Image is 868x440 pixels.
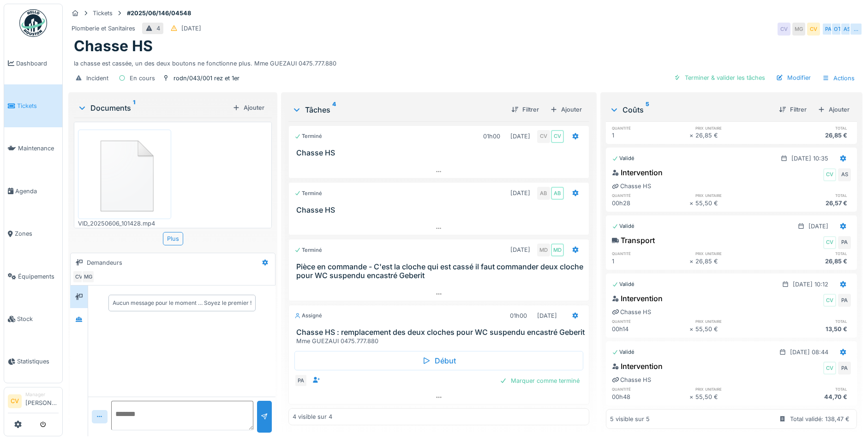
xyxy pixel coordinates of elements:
div: × [689,199,695,208]
h6: quantité [612,125,690,131]
h6: quantité [612,192,690,198]
div: MD [537,244,550,256]
div: En cours [130,74,155,83]
h6: quantité [612,386,690,392]
div: Demandeurs [87,258,122,267]
div: CV [823,362,836,375]
div: 5 visible sur 5 [610,415,650,423]
div: Terminer & valider les tâches [670,71,769,84]
div: MG [82,270,95,283]
div: Intervention [612,167,663,178]
div: Filtrer [775,103,810,116]
h6: prix unitaire [695,125,773,131]
span: Équipements [18,272,59,281]
h6: prix unitaire [695,250,773,256]
a: Dashboard [4,42,62,84]
h6: total [773,250,851,256]
div: Filtrer [508,103,543,116]
div: … [850,23,862,36]
div: × [689,131,695,140]
div: [DATE] [537,311,557,320]
div: Modifier [772,71,814,84]
div: CV [778,23,790,36]
div: Terminé [294,190,322,197]
div: Tâches [292,104,504,115]
div: 26,57 € [773,199,851,208]
sup: 5 [646,104,649,115]
div: Chasse HS [612,182,651,190]
div: Intervention [612,361,663,372]
a: Stock [4,297,62,340]
span: Stock [17,315,59,323]
strong: #2025/06/146/04548 [123,9,195,18]
div: Intervention [612,293,663,304]
div: 26,85 € [773,131,851,140]
a: Statistiques [4,340,62,383]
h6: total [773,125,851,131]
div: Manager [25,391,59,398]
div: 4 [156,24,160,33]
div: CV [807,23,820,36]
h6: total [773,318,851,324]
div: [DATE] [510,245,530,254]
div: 1 [612,131,690,140]
div: 4 visible sur 4 [293,412,332,421]
h3: Pièce en commande - C'est la cloche qui est cassé il faut commander deux cloche pour WC suspendu ... [296,262,585,280]
div: OT [831,23,844,36]
div: Ajouter [814,103,853,116]
div: 13,50 € [773,325,851,333]
span: Dashboard [16,59,59,68]
div: [DATE] [808,222,828,231]
sup: 1 [133,102,135,113]
div: Aucun message pour le moment … Soyez le premier ! [113,299,251,307]
a: Équipements [4,255,62,297]
h3: Chasse HS [296,206,585,214]
div: [DATE] 10:35 [791,154,828,163]
div: PA [838,294,851,307]
div: PA [822,23,835,36]
h6: prix unitaire [695,318,773,324]
span: Zones [15,229,59,238]
div: Mme GUEZAUI 0475.777.880 [296,337,585,345]
div: Plus [163,232,183,245]
div: 55,50 € [695,392,773,401]
div: Tickets [93,9,113,18]
div: Total validé: 138,47 € [790,415,850,423]
div: 00h28 [612,199,690,208]
li: CV [8,394,22,408]
span: Statistiques [17,357,59,366]
div: Plomberie et Sanitaires [72,24,135,33]
h1: Chasse HS [74,37,153,55]
div: MD [551,244,564,256]
h3: Chasse HS : remplacement des deux cloches pour WC suspendu encastré Geberit [296,328,585,337]
div: Coûts [610,104,772,115]
div: PA [294,374,307,387]
div: [DATE] 10:12 [793,280,828,289]
div: CV [72,270,85,283]
sup: 4 [332,104,336,115]
a: Maintenance [4,127,62,170]
div: Chasse HS [612,375,651,384]
img: Badge_color-CXgf-gQk.svg [19,9,47,37]
div: [DATE] [510,189,530,197]
div: PA [838,362,851,375]
div: [DATE] [181,24,201,33]
div: [DATE] [510,132,530,141]
div: CV [823,294,836,307]
div: [DATE] 08:44 [790,348,828,357]
a: CV Manager[PERSON_NAME] [8,391,59,413]
div: AS [838,168,851,181]
div: VID_20250606_101428.mp4 [78,219,171,228]
div: Transport [612,235,655,246]
div: AS [840,23,853,36]
h3: Chasse HS [296,149,585,157]
div: AB [551,187,564,200]
div: Validé [612,348,635,356]
div: la chasse est cassée, un des deux boutons ne fonctionne plus. Mme GUEZAUI 0475.777.880 [74,55,857,68]
div: Validé [612,280,635,288]
div: 26,85 € [773,257,851,266]
div: CV [823,168,836,181]
div: × [689,325,695,333]
li: [PERSON_NAME] [25,391,59,411]
a: Tickets [4,84,62,127]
